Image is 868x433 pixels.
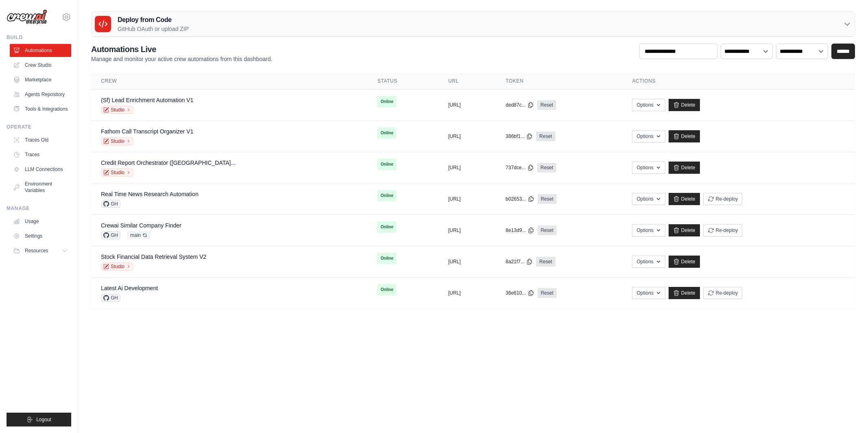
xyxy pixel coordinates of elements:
span: GH [101,200,120,208]
a: Reset [537,163,556,173]
a: Traces [10,148,71,161]
th: Status [367,73,438,90]
button: Options [632,162,665,174]
span: Online [377,221,396,233]
a: Studio [101,137,133,145]
a: Marketplace [10,73,71,86]
button: Re-deploy [703,224,743,236]
span: Online [377,190,396,201]
a: Studio [101,106,133,114]
div: Operate [7,124,71,130]
a: Environment Variables [10,177,71,197]
a: (Sf) Lead Enrichment Automation V1 [101,97,193,103]
button: ded87c... [506,102,534,108]
h3: Deploy from Code [118,15,189,25]
button: Options [632,130,665,142]
a: Reset [538,225,557,235]
th: Crew [91,73,367,90]
p: Manage and monitor your active crew automations from this dashboard. [91,55,272,63]
a: Tools & Integrations [10,103,71,116]
button: 8e13d9... [506,227,534,234]
span: Online [377,253,396,264]
a: Crew Studio [10,59,71,72]
span: Online [377,159,396,170]
a: Fathom Call Transcript Organizer V1 [101,128,193,135]
span: main [127,231,151,239]
a: Studio [101,168,133,177]
a: Traces Old [10,133,71,147]
button: b02653... [506,196,534,202]
div: Build [7,34,71,41]
a: Credit Report Orchestrator ([GEOGRAPHIC_DATA]... [101,160,236,166]
span: GH [101,231,120,239]
a: Reset [536,131,555,141]
a: Agents Repository [10,88,71,101]
a: Delete [669,224,700,236]
a: Reset [536,257,555,267]
img: Logo [7,9,47,25]
a: Crewai Similar Company Finder [101,222,181,229]
span: GH [101,294,120,302]
span: Logout [36,416,51,423]
button: 36e610... [506,290,534,296]
button: Options [632,224,665,236]
a: Delete [669,256,700,268]
div: Manage [7,205,71,212]
h2: Automations Live [91,44,272,55]
button: Options [632,193,665,205]
span: Online [377,284,396,295]
a: Latest Ai Development [101,285,158,291]
button: 8a21f7... [506,258,533,265]
span: Online [377,96,396,107]
th: Actions [622,73,855,90]
a: Studio [101,262,133,271]
span: Online [377,127,396,139]
a: Delete [669,99,700,111]
th: Token [496,73,623,90]
button: Options [632,287,665,299]
a: Reset [538,288,557,298]
button: 386bf1... [506,133,533,140]
a: Delete [669,287,700,299]
button: Re-deploy [703,193,743,205]
a: Real Time News Research Automation [101,191,199,197]
a: Stock Financial Data Retrieval System V2 [101,254,206,260]
span: Resources [25,247,48,254]
a: Delete [669,193,700,205]
a: Usage [10,215,71,228]
a: Reset [537,100,556,110]
th: URL [439,73,496,90]
button: Re-deploy [703,287,743,299]
button: Options [632,256,665,268]
a: Delete [669,130,700,142]
a: LLM Connections [10,163,71,176]
button: Resources [10,244,71,257]
button: Options [632,99,665,111]
p: GitHub OAuth or upload ZIP [118,25,189,33]
a: Settings [10,230,71,243]
a: Delete [669,162,700,174]
a: Automations [10,44,71,57]
button: Logout [7,413,71,426]
a: Reset [538,194,557,204]
button: 737dce... [506,164,534,171]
